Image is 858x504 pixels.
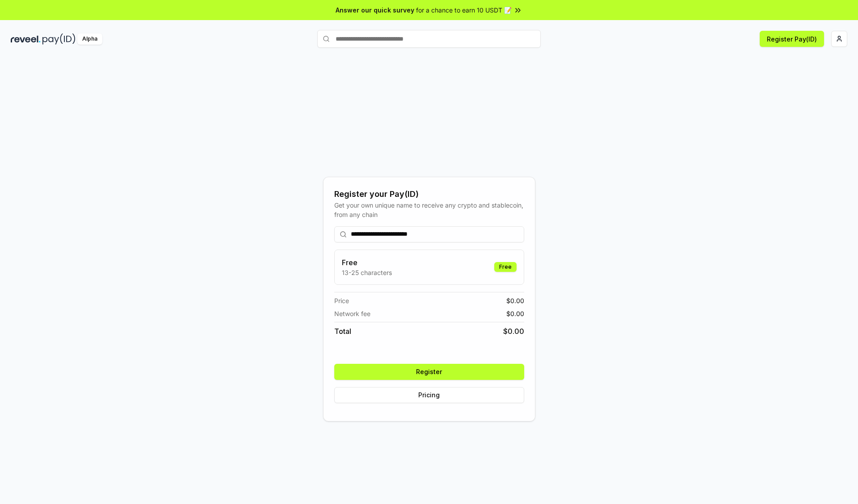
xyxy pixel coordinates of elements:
[494,262,517,272] div: Free
[334,200,524,219] div: Get your own unique name to receive any crypto and stablecoin, from any chain
[334,364,524,380] button: Register
[506,309,524,318] span: $ 0.00
[342,268,392,277] p: 13-25 characters
[11,33,41,45] img: reveel_dark
[503,326,524,337] span: $ 0.00
[760,31,824,47] button: Register Pay(ID)
[77,33,102,45] div: Alpha
[42,33,76,45] img: pay_id
[334,188,524,200] div: Register your Pay(ID)
[334,296,349,305] span: Price
[506,296,524,305] span: $ 0.00
[334,387,524,403] button: Pricing
[342,257,392,268] h3: Free
[336,5,414,15] span: Answer our quick survey
[334,326,351,337] span: Total
[416,5,512,15] span: for a chance to earn 10 USDT 📝
[334,309,370,318] span: Network fee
